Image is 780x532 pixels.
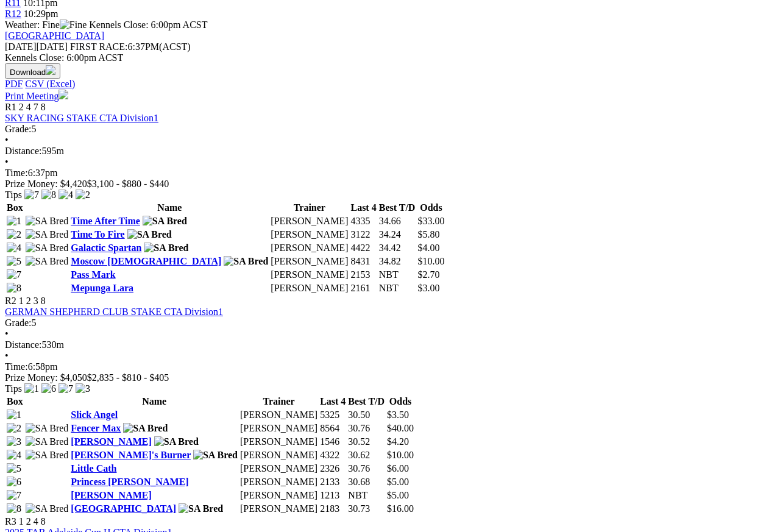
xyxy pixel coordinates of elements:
[5,179,775,190] div: Prize Money: $4,420
[5,102,16,112] span: R1
[319,463,346,475] td: 2326
[7,450,21,461] img: 4
[378,202,416,214] th: Best T/D
[5,146,41,156] span: Distance:
[71,283,133,293] a: Mepunga Lara
[71,256,221,266] a: Moscow [DEMOGRAPHIC_DATA]
[270,269,349,281] td: [PERSON_NAME]
[347,395,385,408] th: Best T/D
[5,91,68,101] a: Print Meeting
[71,477,188,487] a: Princess [PERSON_NAME]
[378,269,416,281] td: NBT
[350,202,377,214] th: Last 4
[7,436,21,447] img: 3
[347,449,385,461] td: 30.62
[239,422,318,434] td: [PERSON_NAME]
[26,436,69,447] img: SA Bred
[347,422,385,434] td: 30.76
[319,449,346,461] td: 4322
[71,450,191,460] a: [PERSON_NAME]'s Burner
[58,383,73,394] img: 7
[46,65,55,75] img: download.svg
[26,450,69,461] img: SA Bred
[19,296,46,306] span: 1 2 3 8
[319,409,346,421] td: 5325
[58,90,68,99] img: printer.svg
[70,41,191,52] span: 6:37PM(ACST)
[5,516,16,527] span: R3
[5,168,28,178] span: Time:
[24,9,58,19] span: 10:29pm
[5,30,104,41] a: [GEOGRAPHIC_DATA]
[5,317,775,328] div: 5
[5,41,37,52] span: [DATE]
[417,216,444,226] span: $33.00
[71,216,140,226] a: Time After Time
[127,229,172,240] img: SA Bred
[71,490,151,500] a: [PERSON_NAME]
[387,463,409,473] span: $6.00
[5,317,32,328] span: Grade:
[378,282,416,294] td: NBT
[417,269,439,280] span: $2.70
[70,41,127,52] span: FIRST RACE:
[123,423,168,434] img: SA Bred
[319,422,346,434] td: 8564
[5,146,775,157] div: 595m
[270,282,349,294] td: [PERSON_NAME]
[319,395,346,408] th: Last 4
[350,282,377,294] td: 2161
[5,296,16,306] span: R2
[387,450,414,460] span: $10.00
[417,243,439,253] span: $4.00
[270,255,349,268] td: [PERSON_NAME]
[154,436,199,447] img: SA Bred
[239,409,318,421] td: [PERSON_NAME]
[270,242,349,254] td: [PERSON_NAME]
[5,135,9,145] span: •
[239,436,318,448] td: [PERSON_NAME]
[41,190,56,200] img: 8
[417,256,444,266] span: $10.00
[5,361,775,372] div: 6:58pm
[5,383,22,394] span: Tips
[347,489,385,502] td: NBT
[7,202,23,213] span: Box
[387,503,414,514] span: $16.00
[417,229,439,239] span: $5.80
[5,190,22,200] span: Tips
[144,243,188,254] img: SA Bred
[26,216,69,227] img: SA Bred
[25,79,75,89] a: CSV (Excel)
[319,436,346,448] td: 1546
[19,102,46,112] span: 2 4 7 8
[347,503,385,515] td: 30.73
[76,383,90,394] img: 3
[71,436,151,447] a: [PERSON_NAME]
[270,215,349,227] td: [PERSON_NAME]
[7,229,21,240] img: 2
[319,476,346,488] td: 2133
[350,229,377,241] td: 3122
[70,395,238,408] th: Name
[387,477,409,487] span: $5.00
[71,410,118,420] a: Slick Angel
[417,283,439,293] span: $3.00
[5,361,28,372] span: Time:
[7,463,21,474] img: 5
[71,503,176,514] a: [GEOGRAPHIC_DATA]
[5,339,775,350] div: 530m
[87,372,169,383] span: $2,835 - $810 - $405
[347,436,385,448] td: 30.52
[7,490,21,501] img: 7
[5,372,775,383] div: Prize Money: $4,050
[378,255,416,268] td: 34.82
[350,269,377,281] td: 2153
[347,463,385,475] td: 30.76
[350,255,377,268] td: 8431
[347,476,385,488] td: 30.68
[319,489,346,502] td: 1213
[5,41,68,52] span: [DATE]
[378,242,416,254] td: 34.42
[71,463,116,473] a: Little Cath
